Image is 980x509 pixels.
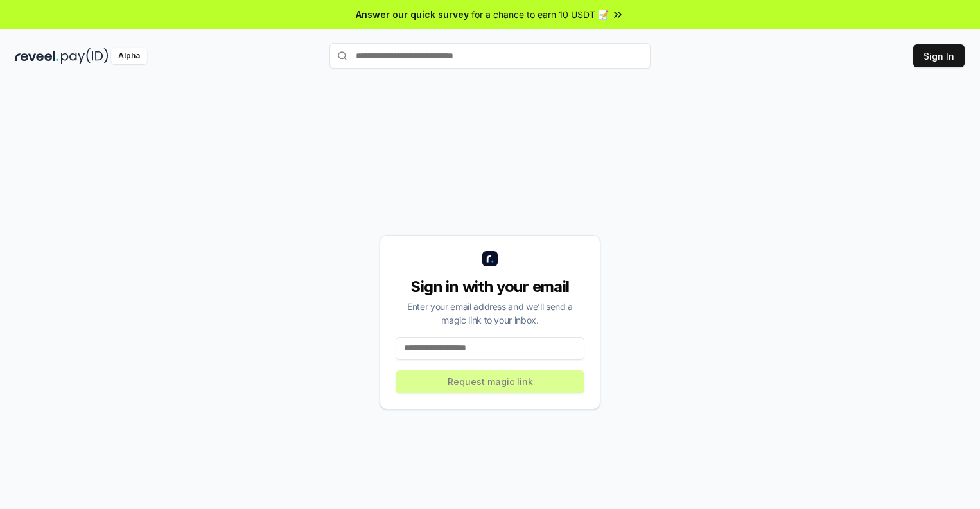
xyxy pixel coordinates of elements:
[61,48,109,64] img: pay_id
[396,300,584,327] div: Enter your email address and we’ll send a magic link to your inbox.
[482,251,498,266] img: logo_small
[913,44,965,67] button: Sign In
[356,8,469,21] span: Answer our quick survey
[111,48,147,64] div: Alpha
[396,277,584,297] div: Sign in with your email
[471,8,609,21] span: for a chance to earn 10 USDT 📝
[15,48,58,64] img: reveel_dark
